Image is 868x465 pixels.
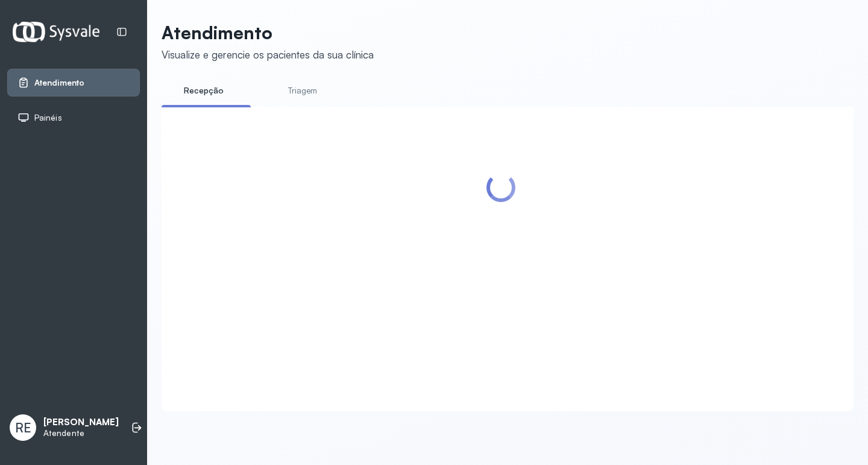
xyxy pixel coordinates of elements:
p: Atendimento [162,22,374,43]
p: Atendente [43,428,119,438]
span: Atendimento [34,78,84,88]
a: Triagem [260,81,345,101]
div: Visualize e gerencie os pacientes da sua clínica [162,48,374,61]
p: [PERSON_NAME] [43,417,119,428]
span: Painéis [34,113,62,123]
a: Atendimento [17,77,130,89]
img: Logotipo do estabelecimento [13,22,99,42]
a: Recepção [162,81,246,101]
